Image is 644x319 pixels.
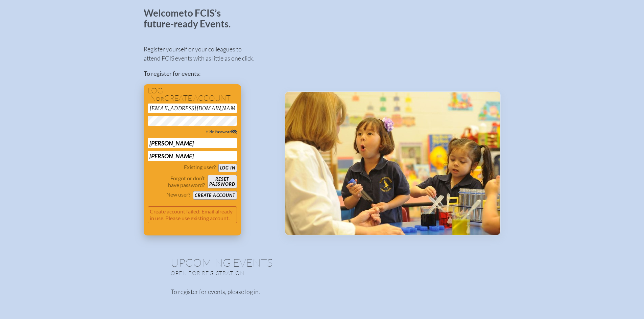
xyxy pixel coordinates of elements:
input: Email [148,104,237,113]
span: or [156,95,164,102]
img: Events [285,92,500,235]
p: Existing user? [184,164,216,170]
input: Last Name [148,151,237,161]
button: Create account [193,191,237,200]
span: Hide Password [206,129,237,134]
p: Register yourself or your colleagues to attend FCIS events with as little as one click. [144,45,274,63]
button: Log in [218,164,237,172]
input: First Name [148,138,237,148]
h1: Upcoming Events [171,257,474,268]
p: Forgot or don’t have password? [148,175,205,188]
p: Open for registration [171,270,349,276]
p: To register for events, please log in. [171,287,474,296]
h1: Log in create account [148,87,237,102]
button: Resetpassword [208,175,237,188]
p: Create account failed: Email already in use. Please use existing account. [148,206,237,223]
p: To register for events: [144,69,274,78]
p: Welcome to FCIS’s future-ready Events. [144,8,238,29]
p: New user? [166,191,190,198]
